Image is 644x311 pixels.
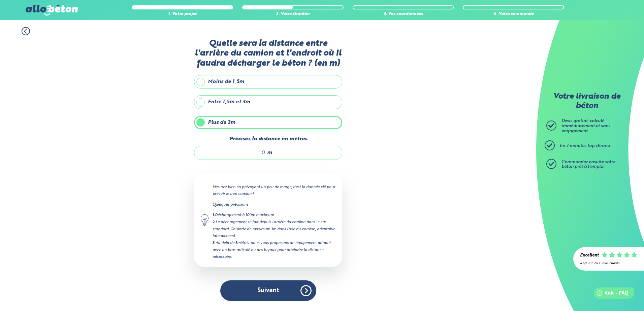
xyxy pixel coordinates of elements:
div: 4.7/5 sur 2300 avis clients [580,262,637,265]
strong: 3. [213,241,216,245]
button: Suivant [220,280,316,301]
span: m [267,150,272,156]
span: Devis gratuit, calculé immédiatement et sans engagement [561,119,610,133]
div: 1. Votre projet [132,12,233,17]
label: Précisez la distance en mètres [194,136,342,142]
label: Entre 1,5m et 3m [194,95,342,109]
p: Mesurez bien en prévoyant un peu de marge, c'est la donnée clé pour prévoir le bon camion ! [213,184,335,197]
div: Déchargement à 100m maximum [213,212,335,219]
p: Quelques précisions [213,201,335,208]
label: Quelle sera la distance entre l'arrière du camion et l'endroit où il faudra décharger le béton ? ... [194,39,342,68]
div: Excellent [580,253,599,258]
label: Moins de 1,5m [194,75,342,89]
div: Le déchargement se fait depuis l'arrière du camion dans le cas standard. Goulotte de maximum 3m d... [213,219,335,239]
strong: 2. [213,220,216,224]
label: Plus de 3m [194,116,342,129]
span: En 2 minutes top chrono [560,144,610,148]
p: Votre livraison de béton [548,92,625,111]
span: Commandez ensuite votre béton prêt à l'emploi [561,160,615,169]
iframe: Help widget launcher [584,285,637,304]
input: 0 [201,149,265,156]
img: allobéton [26,5,77,15]
strong: 1. [213,213,215,217]
div: 2. Votre chantier [242,12,344,17]
div: 4. Votre commande [463,12,564,17]
div: Au delà de 3mètres, nous vous proposons un équipement adapté avec un bras articulé ou des tuyaux ... [213,240,335,260]
div: 3. Vos coordonnées [353,12,454,17]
